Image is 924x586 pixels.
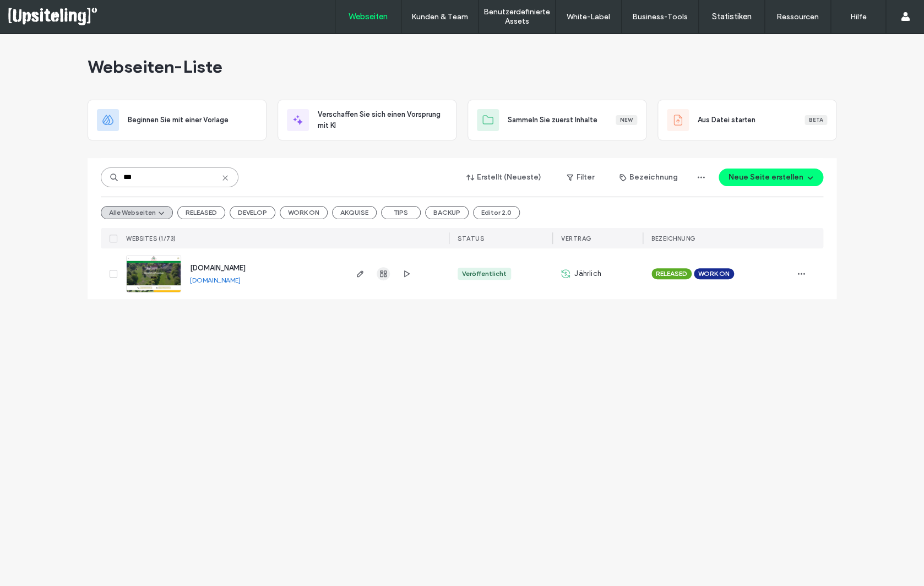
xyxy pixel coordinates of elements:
[556,169,605,186] button: Filter
[25,8,48,18] span: Hilfe
[850,12,867,21] label: Hilfe
[278,100,456,140] div: Verschaffen Sie sich einen Vorsprung mit KI
[698,269,730,279] span: WORK ON
[88,56,222,78] span: Webseiten-Liste
[411,12,468,21] label: Kunden & Team
[651,235,696,242] span: BEZEICHNUNG
[508,115,597,126] span: Sammeln Sie zuerst Inhalte
[126,235,176,242] span: WEBSITES (1/73)
[657,100,836,140] div: Aus Datei startenBeta
[190,264,246,272] a: [DOMAIN_NAME]
[381,206,421,219] button: TIPS
[561,235,592,242] span: Vertrag
[776,12,819,21] label: Ressourcen
[101,206,173,219] button: Alle Webseiten
[698,115,755,126] span: Aus Datei starten
[349,12,388,21] label: Webseiten
[473,206,520,219] button: Editor 2.0
[805,115,827,125] div: Beta
[574,268,601,279] span: Jährlich
[458,235,484,242] span: STATUS
[190,276,241,284] a: [DOMAIN_NAME]
[425,206,469,219] button: BACKUP
[332,206,377,219] button: AKQUISE
[280,206,328,219] button: WORK ON
[610,169,688,186] button: Bezeichnung
[468,100,646,140] div: Sammeln Sie zuerst InhalteNew
[462,269,507,279] div: Veröffentlicht
[457,169,551,186] button: Erstellt (Neueste)
[128,115,229,126] span: Beginnen Sie mit einer Vorlage
[567,12,610,21] label: White-Label
[712,12,752,21] label: Statistiken
[230,206,275,219] button: DEVELOP
[616,115,637,125] div: New
[318,109,447,131] span: Verschaffen Sie sich einen Vorsprung mit KI
[656,269,687,279] span: RELEASED
[719,169,823,186] button: Neue Seite erstellen
[177,206,225,219] button: RELEASED
[479,7,555,26] label: Benutzerdefinierte Assets
[88,100,267,140] div: Beginnen Sie mit einer Vorlage
[632,12,688,21] label: Business-Tools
